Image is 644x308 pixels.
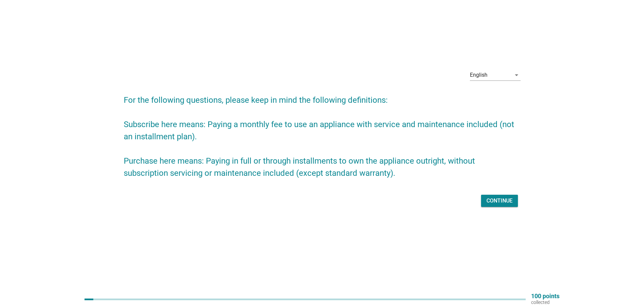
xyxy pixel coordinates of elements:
[486,197,512,205] div: Continue
[531,299,559,305] p: collected
[531,293,559,299] p: 100 points
[470,72,487,78] div: English
[512,71,521,79] i: arrow_drop_down
[124,87,521,179] h2: For the following questions, please keep in mind the following definitions: Subscribe here means:...
[481,195,518,207] button: Continue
